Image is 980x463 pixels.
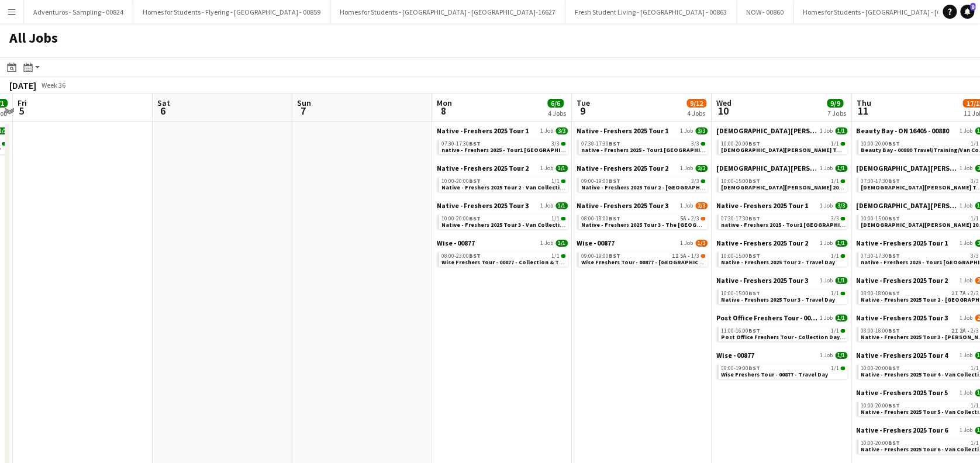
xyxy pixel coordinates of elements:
[133,1,330,23] button: Homes for Students - Flyering - [GEOGRAPHIC_DATA] - 00859
[970,3,975,11] span: 8
[960,5,974,19] a: 8
[39,81,68,89] span: Week 36
[24,1,133,23] button: Adventuros - Sampling - 00824
[330,1,565,23] button: Homes for Students - [GEOGRAPHIC_DATA] - [GEOGRAPHIC_DATA]-16627
[9,80,36,91] div: [DATE]
[565,1,737,23] button: Fresh Student Living - [GEOGRAPHIC_DATA] - 00863
[737,1,793,23] button: NOW - 00860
